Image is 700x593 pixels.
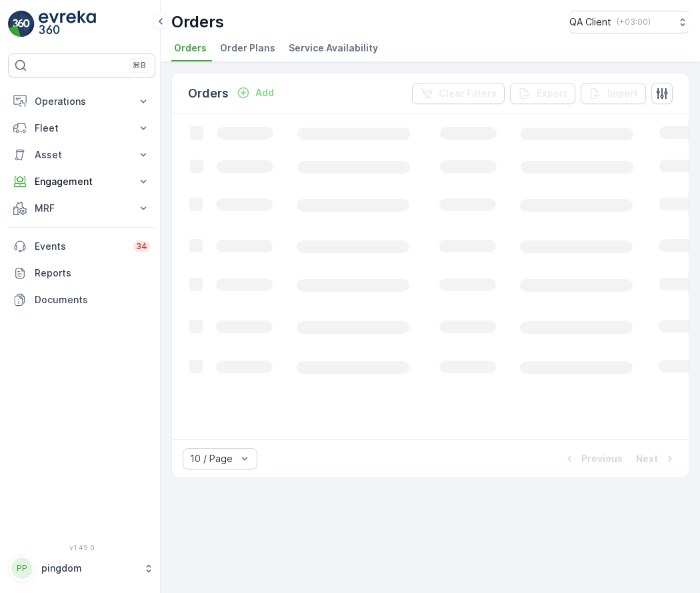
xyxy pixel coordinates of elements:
[35,148,129,162] p: Asset
[11,558,33,579] div: PP
[8,88,155,115] button: Operations
[439,87,497,100] p: Clear Filters
[617,17,651,27] p: ( +03:00 )
[255,86,274,100] p: Add
[8,168,155,195] button: Engagement
[412,83,505,104] button: Clear Filters
[8,142,155,168] button: Asset
[231,85,279,101] button: Add
[8,11,35,37] img: logo
[35,175,129,188] p: Engagement
[636,452,658,465] p: Next
[188,84,229,103] p: Orders
[581,452,623,465] p: Previous
[635,451,678,467] button: Next
[136,241,147,252] p: 34
[8,260,155,286] a: Reports
[133,60,146,71] p: ⌘B
[35,122,129,135] p: Fleet
[8,195,155,222] button: MRF
[35,266,150,280] p: Reports
[8,115,155,142] button: Fleet
[510,83,575,104] button: Export
[289,41,378,55] span: Service Availability
[561,451,624,467] button: Previous
[39,11,96,37] img: logo_light-DOdMpM7g.png
[35,240,125,253] p: Events
[607,87,638,100] p: Import
[8,544,155,552] span: v 1.49.0
[174,41,207,55] span: Orders
[35,293,150,307] p: Documents
[8,286,155,313] a: Documents
[569,15,611,29] p: QA Client
[8,554,155,582] button: PPpingdom
[41,562,137,575] p: pingdom
[220,41,275,55] span: Order Plans
[8,233,155,260] a: Events34
[569,11,689,33] button: QA Client(+03:00)
[171,11,224,33] p: Orders
[581,83,646,104] button: Import
[35,95,129,108] p: Operations
[537,87,567,100] p: Export
[35,202,129,215] p: MRF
